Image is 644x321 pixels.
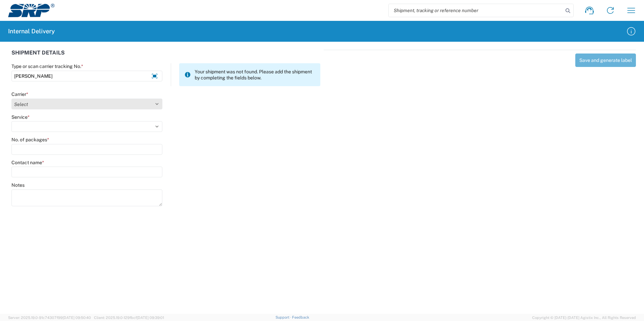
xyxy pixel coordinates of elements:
label: Service [11,114,30,120]
a: Support [276,315,292,319]
span: [DATE] 09:50:40 [63,316,91,320]
span: [DATE] 09:39:01 [137,316,164,320]
img: srp [8,4,55,17]
h2: Internal Delivery [8,27,55,35]
label: Notes [11,182,25,188]
label: Carrier [11,91,28,97]
label: Contact name [11,159,44,166]
span: Client: 2025.19.0-129fbcf [94,316,164,320]
span: Your shipment was not found. Please add the shipment by completing the fields below. [195,69,315,81]
input: Shipment, tracking or reference number [389,4,563,17]
span: Server: 2025.19.0-91c74307f99 [8,316,91,320]
label: No. of packages [11,137,49,143]
span: Copyright © [DATE]-[DATE] Agistix Inc., All Rights Reserved [532,315,636,321]
a: Feedback [292,315,309,319]
label: Type or scan carrier tracking No. [11,63,83,69]
div: SHIPMENT DETAILS [11,50,320,63]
